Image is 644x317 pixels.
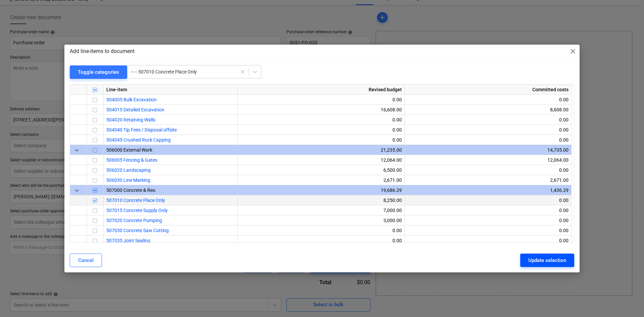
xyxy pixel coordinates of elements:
[240,95,402,105] div: 0.00
[405,85,572,95] div: Committed costs
[78,256,94,265] div: Cancel
[106,97,157,102] a: 504005 Bulk Excavation
[528,256,566,265] div: Update selection
[240,155,402,165] div: 12,064.00
[238,85,405,95] div: Revised budget
[408,155,569,165] div: 12,064.00
[408,145,569,155] div: 14,735.00
[408,185,569,195] div: 1,436.29
[408,95,569,105] div: 0.00
[240,225,402,235] div: 0.00
[240,105,402,115] div: 16,608.00
[408,105,569,115] div: 8,608.00
[610,285,644,317] iframe: Chat Widget
[106,218,162,223] a: 507020 Concrete Pumping
[240,205,402,215] div: 7,000.00
[106,117,155,122] a: 504020 Retaining Walls
[106,177,150,183] a: 506030 Line Marking
[408,165,569,175] div: 0.00
[70,65,127,79] button: Toggle categories
[104,85,238,95] div: Line-item
[520,254,574,267] button: Update selection
[408,115,569,125] div: 0.00
[408,195,569,205] div: 0.00
[78,68,119,76] div: Toggle categories
[106,137,171,143] a: 504045 Crushed Rock Capping
[240,125,402,135] div: 0.00
[240,115,402,125] div: 0.00
[70,254,102,267] button: Cancel
[408,235,569,246] div: 0.00
[408,225,569,235] div: 0.00
[240,215,402,225] div: 3,000.00
[240,195,402,205] div: 8,250.00
[240,135,402,145] div: 0.00
[70,47,135,55] p: Add line-items to document
[240,145,402,155] div: 21,235.00
[569,47,577,55] span: close
[408,175,569,185] div: 2,671.00
[73,146,81,154] span: keyboard_arrow_down
[240,165,402,175] div: 6,500.00
[106,157,157,163] a: 506005 Fencing & Gates
[240,185,402,195] div: 19,686.29
[106,198,165,203] a: 507010 Concrete Place Only
[408,125,569,135] div: 0.00
[408,135,569,145] div: 0.00
[240,235,402,246] div: 0.00
[106,228,169,233] a: 507030 Concrete Saw Cutting
[106,147,152,153] span: 506000 External Work
[106,167,151,173] a: 506020 Landscaping
[106,188,155,193] span: 507000 Concrete & Reo
[106,208,168,213] a: 507015 Concrete Supply Only
[408,215,569,225] div: 0.00
[106,107,164,112] a: 504015 Detailed Excavation
[73,187,81,195] span: keyboard_arrow_down
[106,127,177,133] a: 504040 Tip Fees / Disposal offsite
[240,175,402,185] div: 2,671.00
[408,205,569,215] div: 0.00
[106,238,150,243] a: 507035 Joint Sealing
